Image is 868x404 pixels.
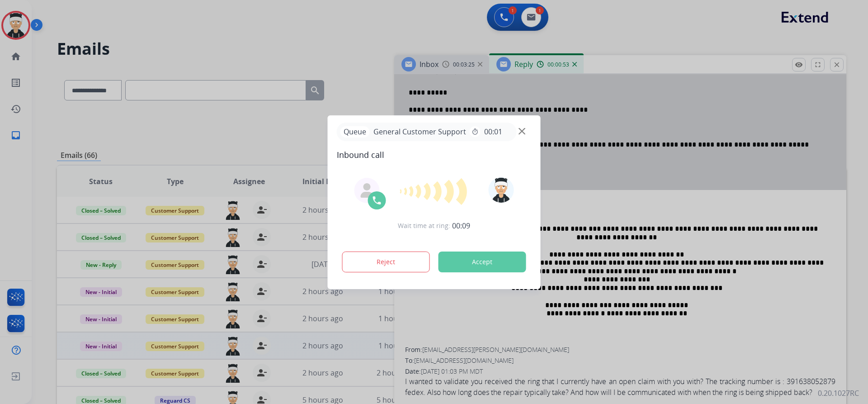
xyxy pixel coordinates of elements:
span: 00:09 [452,220,470,231]
img: close-button [519,128,525,134]
button: Accept [439,252,526,272]
img: avatar [488,177,514,203]
button: Reject [342,252,430,272]
span: Wait time at ring: [398,221,450,230]
img: call-icon [372,195,382,206]
p: Queue [340,126,370,138]
span: Inbound call [337,148,532,161]
span: 00:01 [484,126,502,137]
span: General Customer Support [370,126,470,137]
mat-icon: timer [472,128,479,135]
img: agent-avatar [360,183,374,198]
p: 0.20.1027RC [818,388,859,399]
